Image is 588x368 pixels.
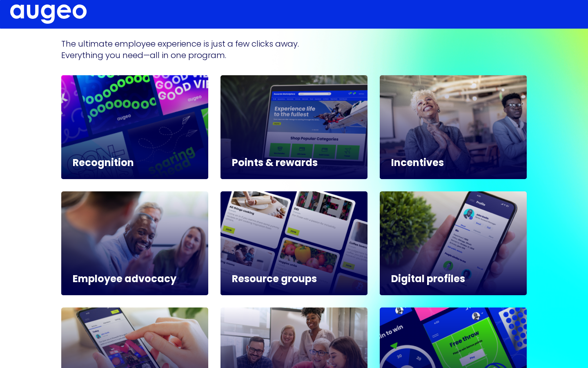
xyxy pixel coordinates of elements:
h5: Recognition [73,159,197,168]
p: The ultimate employee experience is just a few clicks away. Everything you need—all in one program. [61,38,527,61]
h5: Digital profiles [391,275,515,285]
img: Augeo logo [10,4,87,24]
h5: Points & rewards [232,159,356,168]
h5: Employee advocacy [73,275,197,285]
h5: Incentives [391,159,515,168]
h5: Resource groups [232,275,356,285]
